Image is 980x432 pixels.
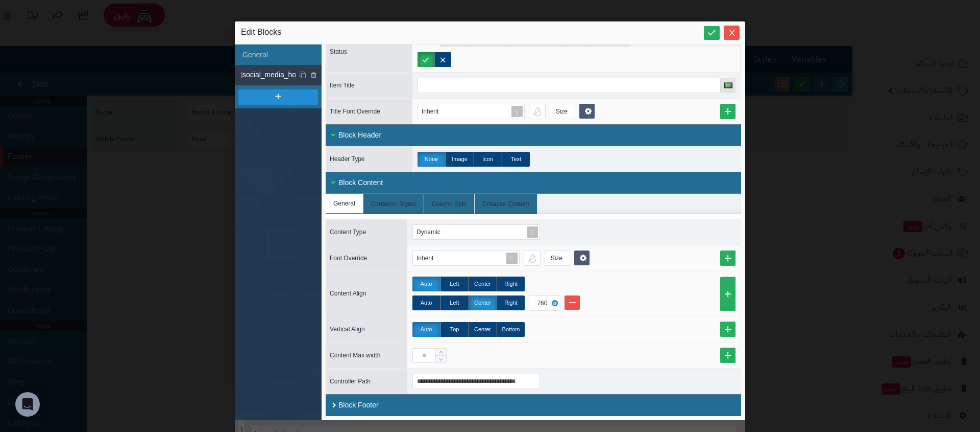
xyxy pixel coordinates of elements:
[326,172,741,194] div: Block Content
[422,104,449,119] div: Inherit
[326,124,741,146] div: Block Header
[412,322,440,337] label: Auto
[550,104,573,119] div: Size
[242,70,322,80] span: social_media_horizontal
[436,349,446,356] span: Increase Value
[326,194,363,214] li: General
[440,277,469,291] label: Left
[416,229,440,236] span: Dynamic
[330,352,380,359] span: Content Max width
[497,322,525,337] label: Bottom
[469,322,497,337] label: Center
[724,83,732,88] img: العربية
[418,152,446,167] label: None
[724,26,740,40] button: Close
[474,152,502,167] label: Icon
[416,251,444,265] div: Inherit
[330,82,355,89] span: Item Title
[497,295,525,310] label: Right
[532,296,555,310] div: 760
[241,27,281,39] span: Edit Blocks
[412,277,440,291] label: Auto
[475,194,537,214] li: Collapse Content
[469,277,497,291] label: Center
[330,378,371,385] span: Controller Path
[502,152,530,167] label: Text
[330,229,366,236] span: Content Type
[545,251,568,265] div: Size
[330,155,365,163] span: Header Type
[330,108,380,115] span: Title Font Override
[424,194,475,214] li: Column Split
[326,394,741,416] div: Block Footer
[497,277,525,291] label: Right
[436,355,446,362] span: Decrease Value
[440,322,469,337] label: Top
[412,31,440,47] li: Global
[330,48,347,55] span: Status
[330,290,366,297] span: Content Align
[469,295,497,310] label: Center
[235,44,322,65] li: General
[15,392,40,417] div: Open Intercom Messenger
[446,152,474,167] label: Image
[412,295,440,310] label: Auto
[330,255,367,262] span: Font Override
[363,194,424,214] li: Container Styles
[440,295,469,310] label: Left
[330,326,365,333] span: Vertical Align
